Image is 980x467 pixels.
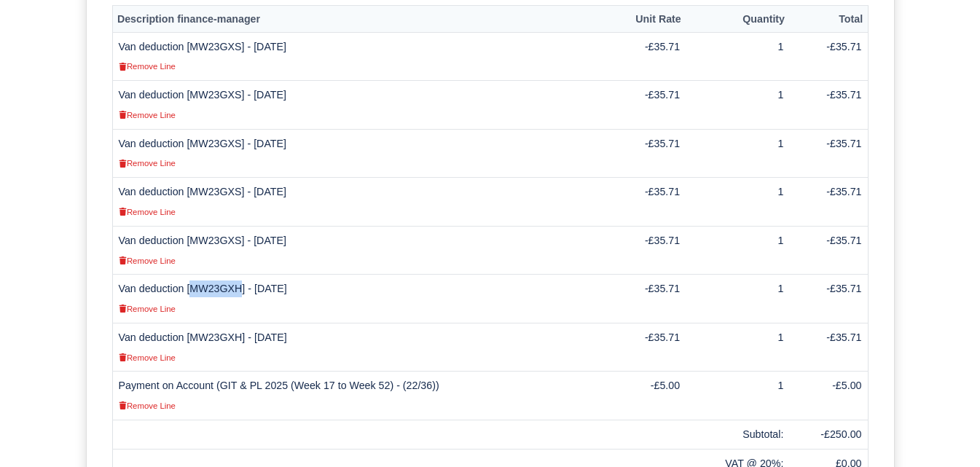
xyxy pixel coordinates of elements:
td: 1 [686,178,789,227]
th: Description finance-manager [112,6,605,33]
td: -£35.71 [789,129,868,178]
td: Van deduction [MW23GXH] - [DATE] [112,275,605,323]
td: -£35.71 [789,275,868,323]
a: Remove Line [119,60,176,71]
td: 1 [686,129,789,178]
td: -£35.71 [605,323,686,372]
td: 1 [686,275,789,323]
td: -£35.71 [789,32,868,81]
td: 1 [686,32,789,81]
a: Remove Line [119,205,176,217]
th: Total [789,6,868,33]
td: Van deduction [MW23GXS] - [DATE] [112,129,605,178]
td: -£35.71 [605,32,686,81]
th: Quantity [686,6,789,33]
td: -£35.71 [605,81,686,130]
th: Unit Rate [605,6,686,33]
td: -£35.71 [605,178,686,227]
a: Remove Line [119,109,176,120]
td: -£250.00 [789,420,868,449]
small: Remove Line [119,353,176,362]
td: 1 [686,372,789,420]
td: -£35.71 [789,178,868,227]
td: -£35.71 [605,226,686,275]
small: Remove Line [119,159,176,168]
td: Van deduction [MW23GXS] - [DATE] [112,32,605,81]
td: -£5.00 [605,372,686,420]
td: -£35.71 [789,81,868,130]
small: Remove Line [119,62,176,71]
td: -£35.71 [605,275,686,323]
a: Remove Line [119,254,176,266]
small: Remove Line [119,305,176,313]
td: Van deduction [MW23GXH] - [DATE] [112,323,605,372]
td: 1 [686,323,789,372]
td: Van deduction [MW23GXS] - [DATE] [112,81,605,130]
td: Van deduction [MW23GXS] - [DATE] [112,226,605,275]
small: Remove Line [119,208,176,216]
td: 1 [686,81,789,130]
td: Subtotal: [686,420,789,449]
a: Remove Line [119,351,176,363]
td: -£35.71 [605,129,686,178]
small: Remove Line [119,401,176,410]
td: Van deduction [MW23GXS] - [DATE] [112,178,605,227]
td: 1 [686,226,789,275]
iframe: Chat Widget [907,397,980,467]
td: -£35.71 [789,323,868,372]
td: Payment on Account (GIT & PL 2025 (Week 17 to Week 52) - (22/36)) [112,372,605,420]
td: -£35.71 [789,226,868,275]
td: -£5.00 [789,372,868,420]
small: Remove Line [119,111,176,119]
small: Remove Line [119,256,176,265]
a: Remove Line [119,399,176,411]
a: Remove Line [119,157,176,168]
a: Remove Line [119,302,176,314]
